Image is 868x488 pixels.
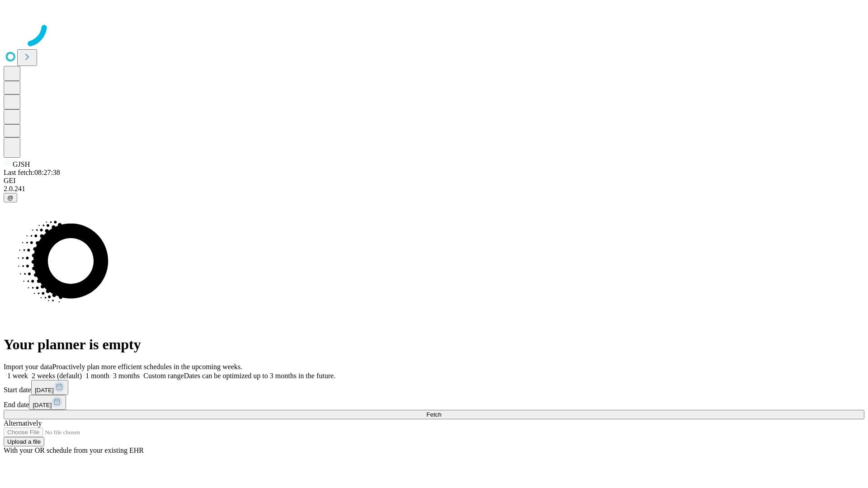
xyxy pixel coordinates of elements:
[7,372,28,380] span: 1 week
[143,372,184,380] span: Custom range
[35,387,54,394] span: [DATE]
[184,372,335,380] span: Dates can be optimized up to 3 months in the future.
[7,194,14,201] span: @
[4,336,864,353] h1: Your planner is empty
[85,372,109,380] span: 1 month
[4,437,44,446] button: Upload a file
[13,160,30,168] span: GJSH
[33,402,52,408] span: [DATE]
[4,419,42,427] span: Alternatively
[31,380,68,395] button: [DATE]
[426,411,441,418] span: Fetch
[32,372,82,380] span: 2 weeks (default)
[4,193,17,202] button: @
[4,185,864,193] div: 2.0.241
[4,395,864,410] div: End date
[4,410,864,419] button: Fetch
[4,363,52,371] span: Import your data
[52,363,242,371] span: Proactively plan more efficient schedules in the upcoming weeks.
[4,380,864,395] div: Start date
[4,446,144,454] span: With your OR schedule from your existing EHR
[113,372,140,380] span: 3 months
[4,169,60,176] span: Last fetch: 08:27:38
[4,177,864,185] div: GEI
[29,395,66,410] button: [DATE]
